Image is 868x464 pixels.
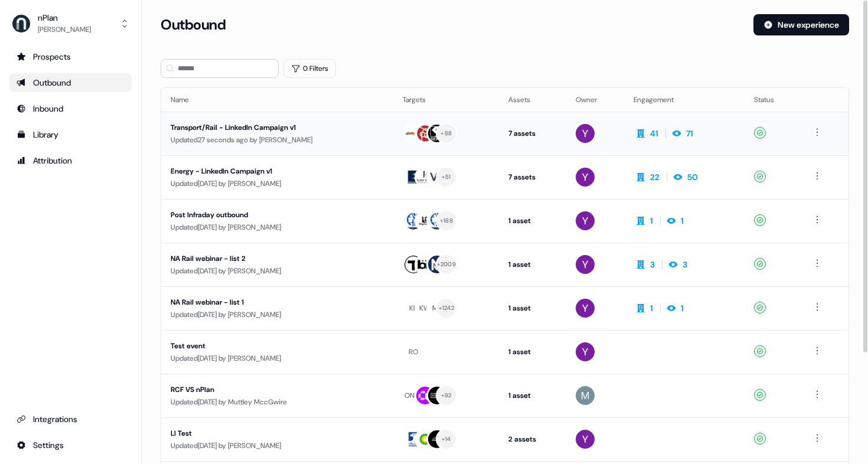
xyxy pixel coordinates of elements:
div: + 1242 [439,303,454,313]
img: Yuriy [576,168,595,187]
div: Updated [DATE] by [PERSON_NAME] [171,221,384,233]
div: + 51 [442,172,451,182]
div: Outbound [17,77,125,89]
div: LI Test [171,427,384,439]
a: Go to integrations [9,436,132,455]
th: Name [161,88,393,112]
div: 1 asset [508,390,557,401]
img: Muttley [576,386,595,405]
th: Targets [393,88,499,112]
a: Go to prospects [9,47,132,66]
div: Updated [DATE] by [PERSON_NAME] [171,265,384,277]
a: Go to attribution [9,151,132,170]
div: + 2009 [437,259,456,270]
div: 3 [683,259,687,270]
div: Library [17,129,125,140]
img: Yuriy [576,342,595,361]
div: Integrations [17,413,125,425]
div: + 14 [442,434,451,445]
div: 22 [650,171,660,183]
div: NA Rail webinar - list 1 [171,296,384,308]
div: ME [432,302,442,314]
div: 1 asset [508,346,557,358]
a: Go to outbound experience [9,73,132,92]
div: 1 [681,215,684,227]
div: 1 asset [508,302,557,314]
div: nPlan [38,12,91,24]
div: 71 [686,128,693,139]
a: Go to integrations [9,410,132,429]
div: RO [409,346,418,358]
div: + 188 [440,215,453,226]
div: Energy - LinkedIn Campaign v1 [171,165,384,177]
div: Updated [DATE] by Muttley MccGwire [171,396,384,408]
div: 41 [650,128,658,139]
div: Inbound [17,103,125,115]
div: Updated [DATE] by [PERSON_NAME] [171,178,384,189]
div: + 92 [441,390,452,401]
div: 1 [650,302,653,314]
img: Yuriy [576,124,595,143]
div: 2 assets [508,433,557,445]
div: KW [419,302,430,314]
th: Engagement [624,88,745,112]
img: Yuriy [576,299,595,318]
div: [PERSON_NAME] [38,24,91,35]
th: Status [745,88,801,112]
div: 1 [650,215,653,227]
a: Go to templates [9,125,132,144]
button: nPlan[PERSON_NAME] [9,9,132,38]
div: Updated 27 seconds ago by [PERSON_NAME] [171,134,384,146]
div: 3 [650,259,655,270]
div: 1 [681,302,684,314]
div: RCF VS nPlan [171,384,384,396]
img: Yuriy [576,211,595,230]
div: Post Infraday outbound [171,209,384,221]
div: Updated [DATE] by [PERSON_NAME] [171,440,384,452]
th: Owner [566,88,624,112]
button: New experience [753,14,849,35]
div: 1 asset [508,259,557,270]
img: Yuriy [576,430,595,449]
div: Updated [DATE] by [PERSON_NAME] [171,309,384,321]
div: Transport/Rail - LinkedIn Campaign v1 [171,122,384,133]
div: Attribution [17,155,125,166]
div: Prospects [17,51,125,63]
div: 7 assets [508,128,557,139]
th: Assets [499,88,566,112]
div: KR [409,302,417,314]
div: Updated [DATE] by [PERSON_NAME] [171,352,384,364]
div: Test event [171,340,384,352]
div: [PERSON_NAME] [387,390,440,401]
button: 0 Filters [283,59,336,78]
img: Yuriy [576,255,595,274]
h3: Outbound [161,16,226,34]
div: Settings [17,439,125,451]
div: NA Rail webinar - list 2 [171,253,384,264]
div: 50 [687,171,698,183]
div: 7 assets [508,171,557,183]
a: Go to Inbound [9,99,132,118]
div: + 88 [440,128,452,139]
div: 1 asset [508,215,557,227]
